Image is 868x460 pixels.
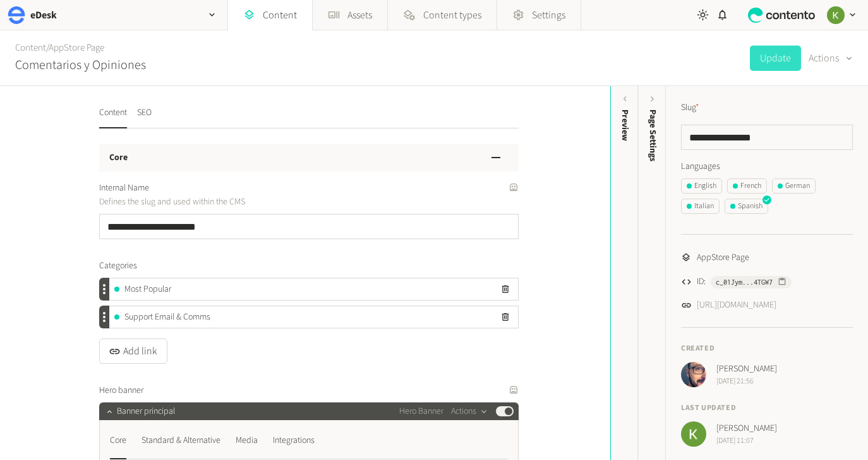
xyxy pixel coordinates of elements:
[532,8,565,23] span: Settings
[681,199,720,214] button: Italian
[778,180,810,192] div: German
[99,259,137,273] span: Categories
[772,178,816,194] button: German
[124,283,171,296] span: Most Popular
[236,430,258,451] div: Media
[137,106,152,128] button: SEO
[681,343,853,354] h4: Created
[124,311,210,324] span: Support Email & Comms
[716,435,777,447] span: [DATE] 11:07
[681,402,853,414] h4: Last updated
[827,6,845,24] img: Keelin Terry
[399,405,443,418] span: Hero Banner
[750,46,801,71] button: Update
[99,106,127,128] button: Content
[99,195,387,209] p: Defines the slug and used within the CMS
[99,182,149,195] span: Internal Name
[809,46,853,71] button: Actions
[117,405,175,418] span: Banner principal
[716,376,777,387] span: [DATE] 21:56
[697,251,749,264] span: AppStore Page
[733,180,761,192] div: French
[646,109,660,161] span: Page Settings
[681,178,722,194] button: English
[451,404,488,419] button: Actions
[681,160,853,173] label: Languages
[716,363,777,376] span: [PERSON_NAME]
[423,8,481,23] span: Content types
[681,421,706,447] img: Keelin Terry
[46,41,49,54] span: /
[109,151,128,165] h3: Core
[30,8,57,23] h2: eDesk
[49,41,104,54] a: AppStore Page
[99,384,143,397] span: Hero banner
[618,109,632,141] div: Preview
[8,6,25,24] img: eDesk
[273,430,315,451] div: Integrations
[711,276,792,289] button: c_01Jym...4TGW7
[687,180,716,192] div: English
[716,277,773,288] span: c_01Jym...4TGW7
[687,201,714,212] div: Italian
[15,56,146,75] h2: Comentarios y Opiniones
[716,422,777,435] span: [PERSON_NAME]
[730,201,763,212] div: Spanish
[727,178,767,194] button: French
[15,41,46,54] a: Content
[681,101,699,115] label: Slug
[681,362,706,387] img: Josh Angell
[110,430,126,451] div: Core
[697,299,776,312] a: [URL][DOMAIN_NAME]
[99,339,167,364] button: Add link
[697,275,706,289] span: ID:
[142,430,220,451] div: Standard & Alternative
[725,199,768,214] button: Spanish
